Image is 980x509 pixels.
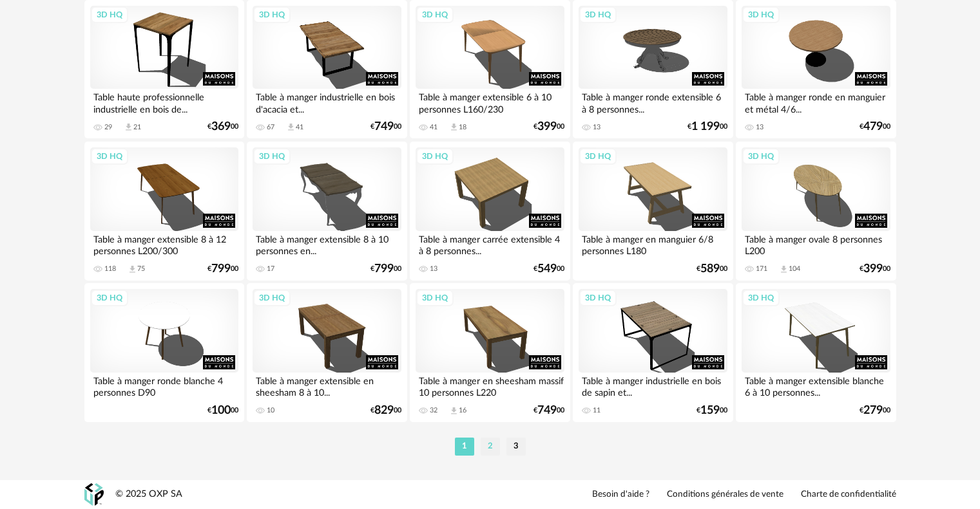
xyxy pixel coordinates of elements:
div: Table à manger ovale 8 personnes L200 [742,231,890,257]
img: OXP [84,483,104,506]
a: 3D HQ Table à manger ovale 8 personnes L200 171 Download icon 104 €39900 [736,142,896,281]
div: 3D HQ [742,6,780,23]
div: 3D HQ [416,148,454,165]
span: 589 [700,264,720,273]
li: 3 [506,438,526,456]
div: 104 [789,264,800,273]
span: 479 [863,122,883,131]
span: 799 [211,264,231,273]
a: 3D HQ Table à manger en manguier 6/8 personnes L180 €58900 [573,142,733,281]
div: Table à manger industrielle en bois d'acacia et... [253,89,401,115]
div: Table à manger en manguier 6/8 personnes L180 [579,231,727,257]
div: Table à manger extensible 8 à 10 personnes en... [253,231,401,257]
div: 171 [756,264,767,273]
div: € 00 [207,406,238,415]
div: € 00 [687,122,727,131]
div: 3D HQ [579,148,617,165]
div: © 2025 OXP SA [115,488,182,501]
span: Download icon [779,264,789,274]
div: € 00 [860,406,890,415]
a: Conditions générales de vente [667,489,783,501]
div: 3D HQ [742,148,780,165]
div: 3D HQ [742,290,780,306]
a: 3D HQ Table à manger extensible 8 à 10 personnes en... 17 €79900 [247,142,407,281]
div: € 00 [697,406,727,415]
a: 3D HQ Table à manger en sheesham massif 10 personnes L220 32 Download icon 16 €74900 [410,283,570,422]
div: 41 [296,123,303,132]
div: 67 [267,123,274,132]
div: € 00 [533,406,564,415]
span: 399 [863,264,883,273]
div: 41 [430,123,437,132]
div: € 00 [370,122,401,131]
div: € 00 [207,264,238,273]
div: Table à manger ronde en manguier et métal 4/6... [742,89,890,115]
div: 16 [459,406,466,415]
div: 3D HQ [91,148,128,165]
div: 13 [430,264,437,273]
div: 13 [756,123,764,132]
div: 75 [137,264,145,273]
span: Download icon [128,264,137,274]
span: 100 [211,406,231,415]
span: 159 [700,406,720,415]
div: 13 [593,123,600,132]
div: € 00 [370,264,401,273]
div: Table à manger extensible en sheesham 8 à 10... [253,373,401,398]
span: Download icon [449,122,459,132]
span: 279 [863,406,883,415]
div: Table à manger ronde extensible 6 à 8 personnes... [579,89,727,115]
div: 18 [459,123,466,132]
div: 3D HQ [253,148,291,165]
span: Download icon [286,122,296,132]
span: 1 199 [691,122,720,131]
div: Table à manger ronde blanche 4 personnes D90 [90,373,238,398]
div: € 00 [207,122,238,131]
div: Table à manger extensible 6 à 10 personnes L160/230 [416,89,564,115]
div: 3D HQ [253,290,291,306]
div: € 00 [533,122,564,131]
div: 3D HQ [416,290,454,306]
a: 3D HQ Table à manger carrée extensible 4 à 8 personnes... 13 €54900 [410,142,570,281]
div: € 00 [860,264,890,273]
div: 118 [104,264,116,273]
div: 3D HQ [91,290,128,306]
span: 829 [374,406,394,415]
a: 3D HQ Table à manger extensible 8 à 12 personnes L200/300 118 Download icon 75 €79900 [84,142,244,281]
div: Table haute professionnelle industrielle en bois de... [90,89,238,115]
span: 549 [537,264,557,273]
div: 10 [267,406,274,415]
div: Table à manger carrée extensible 4 à 8 personnes... [416,231,564,257]
div: 3D HQ [91,6,128,23]
div: Table à manger extensible 8 à 12 personnes L200/300 [90,231,238,257]
div: € 00 [860,122,890,131]
span: 399 [537,122,557,131]
div: 3D HQ [416,6,454,23]
div: 3D HQ [579,6,617,23]
div: 21 [133,123,141,132]
div: 3D HQ [253,6,291,23]
li: 2 [481,438,500,456]
li: 1 [455,438,474,456]
div: 29 [104,123,112,132]
div: € 00 [370,406,401,415]
a: 3D HQ Table à manger extensible blanche 6 à 10 personnes... €27900 [736,283,896,422]
div: Table à manger en sheesham massif 10 personnes L220 [416,373,564,398]
span: 799 [374,264,394,273]
span: 369 [211,122,231,131]
div: € 00 [697,264,727,273]
div: Table à manger industrielle en bois de sapin et... [579,373,727,398]
a: Besoin d'aide ? [592,489,649,501]
div: 3D HQ [579,290,617,306]
a: 3D HQ Table à manger extensible en sheesham 8 à 10... 10 €82900 [247,283,407,422]
div: 32 [430,406,437,415]
a: 3D HQ Table à manger industrielle en bois de sapin et... 11 €15900 [573,283,733,422]
span: Download icon [449,406,459,416]
div: 11 [593,406,600,415]
span: 749 [537,406,557,415]
a: Charte de confidentialité [801,489,896,501]
a: 3D HQ Table à manger ronde blanche 4 personnes D90 €10000 [84,283,244,422]
span: Download icon [124,122,133,132]
div: Table à manger extensible blanche 6 à 10 personnes... [742,373,890,398]
div: 17 [267,264,274,273]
